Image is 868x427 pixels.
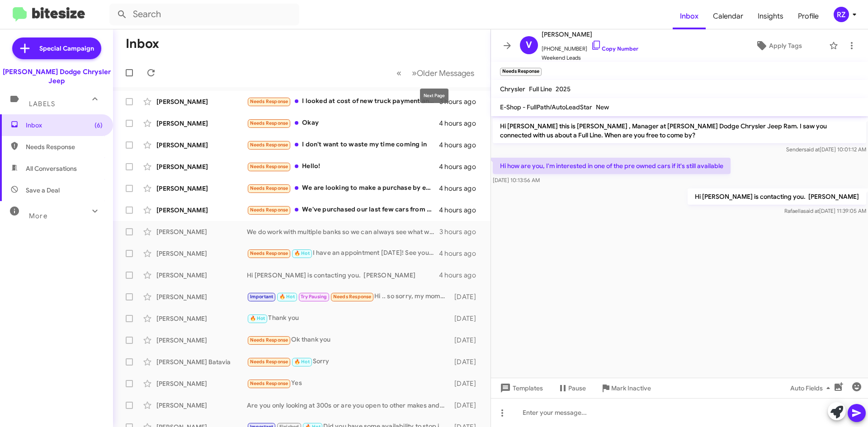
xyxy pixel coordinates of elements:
span: Apply Tags [769,38,802,54]
span: Chrysler [500,85,525,93]
span: Needs Response [333,294,372,300]
span: Auto Fields [790,380,834,396]
div: RZ [834,7,849,22]
button: Previous [391,64,407,82]
span: said at [803,207,819,214]
button: Mark Inactive [593,380,658,396]
span: E-Shop - FullPath/AutoLeadStar [500,103,592,111]
span: (6) [94,121,103,130]
div: [PERSON_NAME] [156,119,247,128]
div: [PERSON_NAME] [156,184,247,193]
div: 4 hours ago [439,162,483,171]
nav: Page navigation example [392,64,480,82]
div: Hi .. so sorry, my mom has not been well !! I'll get back to you !! Thank you !! [247,291,450,302]
span: Templates [498,380,543,396]
div: We've purchased our last few cars from you and would have liked to continue but are limited at th... [247,205,439,215]
span: Full Line [529,85,552,93]
button: Pause [550,380,593,396]
div: [DATE] [450,336,483,345]
div: 4 hours ago [439,141,483,150]
div: [PERSON_NAME] [156,206,247,215]
span: Older Messages [417,68,474,78]
div: Thank you [247,313,450,324]
span: Needs Response [250,99,288,104]
div: [DATE] [450,379,483,388]
div: Are you only looking at 300s or are you open to other makes and models? [247,401,450,410]
span: [PHONE_NUMBER] [542,40,638,53]
span: Profile [791,3,826,29]
span: 🔥 Hot [279,294,295,300]
span: Needs Response [250,380,288,386]
div: 4 hours ago [439,184,483,193]
div: 4 hours ago [439,271,483,280]
span: Needs Response [250,164,288,169]
div: [PERSON_NAME] [156,249,247,258]
div: 3 hours ago [439,227,483,236]
small: Needs Response [500,68,542,76]
div: 4 hours ago [439,119,483,128]
span: Needs Response [250,142,288,148]
div: I have an appointment [DATE]! See you then. Thanks so much :-) [247,248,439,258]
div: Next Page [420,89,448,103]
span: [DATE] 10:13:56 AM [493,177,540,183]
div: [DATE] [450,314,483,323]
p: Hi how are you, I'm interested in one of the pre owned cars if it's still available [493,158,731,174]
div: [PERSON_NAME] [156,271,247,280]
span: Pause [568,380,586,396]
div: Hi [PERSON_NAME] is contacting you. [PERSON_NAME] [247,271,439,280]
span: Needs Response [250,250,288,256]
h1: Inbox [126,37,159,51]
span: Needs Response [250,359,288,365]
a: Insights [750,3,791,29]
div: [PERSON_NAME] Batavia [156,357,247,366]
span: [PERSON_NAME] [542,29,638,40]
span: Save a Deal [26,186,60,195]
span: Needs Response [250,120,288,126]
div: [PERSON_NAME] [156,401,247,410]
span: Try Pausing [301,294,327,300]
span: Weekend Leads [542,53,638,62]
a: Inbox [673,3,706,29]
span: 🔥 Hot [294,359,310,365]
span: « [396,67,401,79]
div: [PERSON_NAME] [156,336,247,345]
span: said at [804,146,820,153]
button: Templates [491,380,550,396]
button: RZ [826,7,858,22]
span: Needs Response [250,337,288,343]
div: [PERSON_NAME] [156,227,247,236]
span: Important [250,294,274,300]
span: » [412,67,417,79]
span: Needs Response [26,142,103,151]
span: Needs Response [250,207,288,213]
a: Special Campaign [12,38,101,59]
div: Hello! [247,161,439,172]
div: Yes [247,378,450,389]
a: Copy Number [591,45,638,52]
input: Search [109,4,299,25]
div: 3 hours ago [439,97,483,106]
button: Next [406,64,480,82]
button: Apply Tags [732,38,825,54]
span: Inbox [26,121,103,130]
span: Mark Inactive [611,380,651,396]
div: [PERSON_NAME] [156,314,247,323]
div: [PERSON_NAME] [156,292,247,301]
div: 4 hours ago [439,206,483,215]
div: [PERSON_NAME] [156,162,247,171]
div: I looked at cost of new truck payment and what I owe on current vehicle. I am upside down about 8... [247,96,439,107]
span: 🔥 Hot [250,315,265,321]
div: Sorry [247,357,450,367]
p: Hi [PERSON_NAME] this is [PERSON_NAME] , Manager at [PERSON_NAME] Dodge Chrysler Jeep Ram. I saw ... [493,118,866,143]
div: 4 hours ago [439,249,483,258]
p: Hi [PERSON_NAME] is contacting you. [PERSON_NAME] [688,188,866,205]
span: All Conversations [26,164,77,173]
span: V [526,38,532,52]
span: Calendar [706,3,750,29]
span: 2025 [556,85,571,93]
div: [PERSON_NAME] [156,379,247,388]
div: [PERSON_NAME] [156,141,247,150]
span: Sender [DATE] 10:01:12 AM [786,146,866,153]
div: [DATE] [450,401,483,410]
